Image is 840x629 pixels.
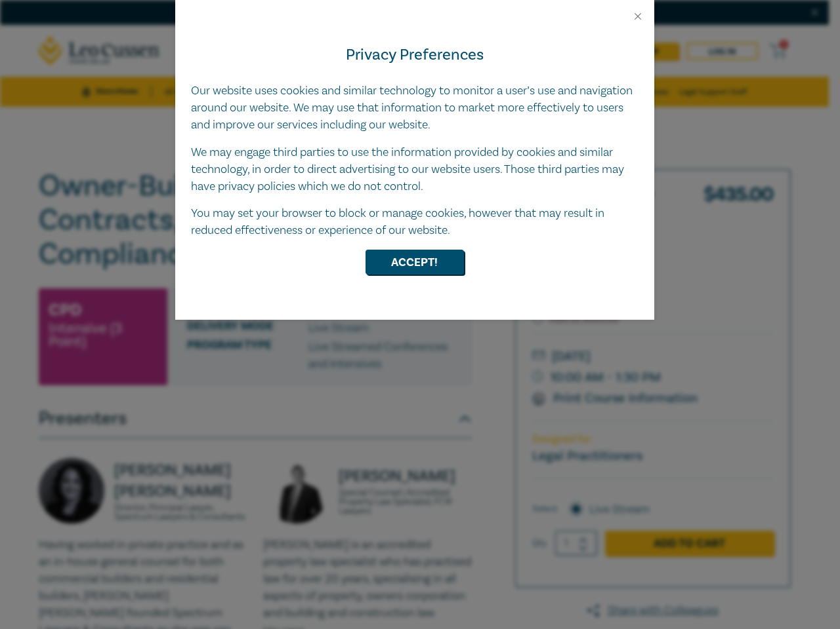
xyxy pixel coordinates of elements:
[191,83,639,134] p: Our website uses cookies and similar technology to monitor a user’s use and navigation around our...
[191,43,639,67] h4: Privacy Preferences
[632,10,644,22] button: Close
[191,144,639,195] p: We may engage third parties to use the information provided by cookies and similar technology, in...
[366,250,464,275] button: Accept!
[191,205,639,239] p: You may set your browser to block or manage cookies, however that may result in reduced effective...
